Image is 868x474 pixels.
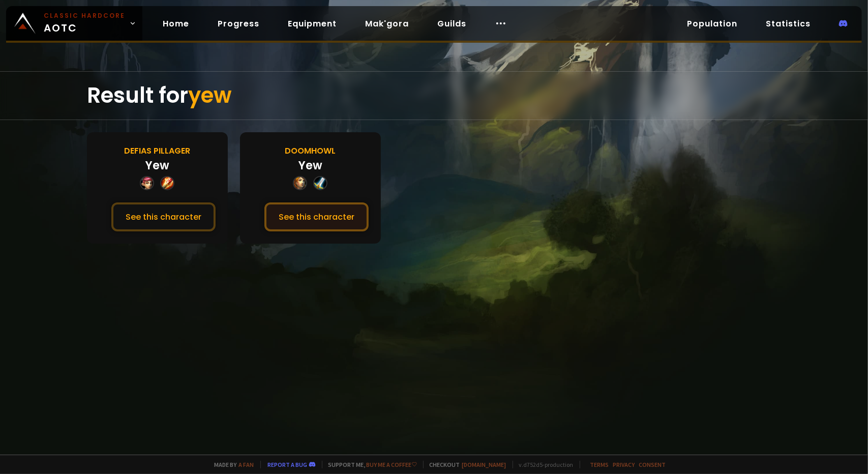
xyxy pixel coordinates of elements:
a: Statistics [758,13,819,34]
a: Guilds [429,13,474,34]
a: Report a bug [268,461,308,468]
div: Doomhowl [285,144,336,157]
span: v. d752d5 - production [513,461,574,468]
div: Result for [87,72,782,120]
a: [DOMAIN_NAME] [462,461,506,468]
a: Mak'gora [357,13,417,34]
a: Consent [639,461,666,468]
small: Classic Hardcore [44,11,125,20]
div: Defias Pillager [124,144,190,157]
a: Population [679,13,745,34]
a: Privacy [613,461,635,468]
span: AOTC [44,11,125,36]
button: See this character [264,202,369,231]
a: Buy me a coffee [367,461,417,468]
a: a fan [239,461,254,468]
div: Yew [145,157,169,174]
span: Support me, [322,461,417,468]
a: Progress [209,13,267,34]
a: Classic HardcoreAOTC [6,6,142,41]
a: Terms [590,461,609,468]
div: Yew [298,157,322,174]
button: See this character [111,202,216,231]
a: Equipment [280,13,345,34]
a: Home [155,13,197,34]
span: Made by [208,461,254,468]
span: Checkout [423,461,506,468]
span: yew [188,80,231,110]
